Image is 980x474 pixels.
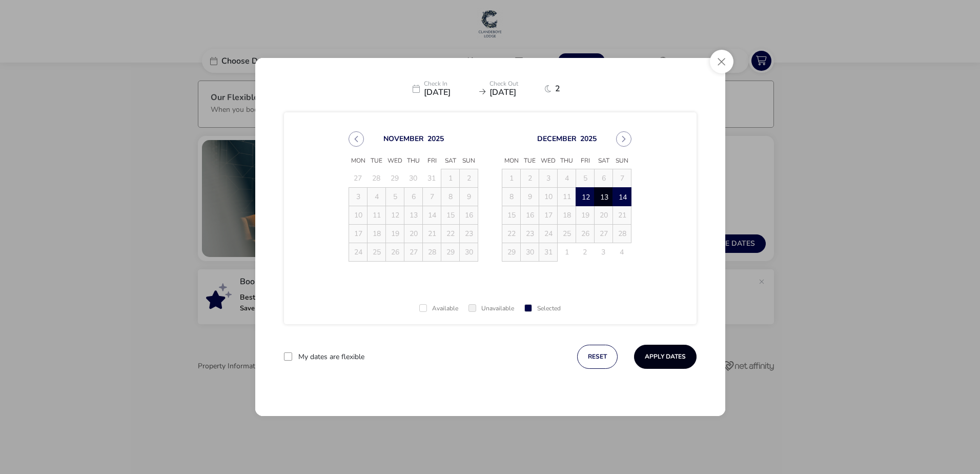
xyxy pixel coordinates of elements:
td: 27 [349,169,367,188]
td: 10 [539,188,558,206]
td: 8 [502,188,521,206]
span: Tue [367,153,386,169]
span: [DATE] [424,88,475,96]
td: 21 [423,225,441,243]
td: 26 [576,225,595,243]
span: 2 [555,85,568,93]
label: My dates are flexible [298,353,364,361]
td: 29 [386,169,404,188]
button: Close [710,50,733,73]
button: Choose Month [537,134,577,144]
p: Check Out [489,81,541,88]
div: Unavailable [468,305,514,312]
button: Choose Year [427,134,444,144]
td: 13 [404,206,423,225]
span: Thu [558,153,576,169]
td: 1 [441,169,460,188]
td: 16 [521,206,539,225]
td: 14 [423,206,441,225]
td: 31 [539,243,558,262]
td: 17 [349,225,367,243]
span: [DATE] [489,88,541,96]
td: 15 [441,206,460,225]
td: 17 [539,206,558,225]
button: reset [577,345,618,369]
div: Selected [524,305,561,312]
span: Sat [441,153,460,169]
td: 14 [613,188,631,206]
span: Wed [539,153,558,169]
td: 27 [595,225,613,243]
td: 1 [558,243,576,262]
td: 1 [502,169,521,188]
td: 22 [502,225,521,243]
td: 5 [576,169,595,188]
td: 4 [558,169,576,188]
td: 4 [613,243,631,262]
td: 16 [460,206,478,225]
td: 28 [367,169,386,188]
td: 29 [441,243,460,262]
td: 9 [460,188,478,206]
td: 28 [423,243,441,262]
td: 2 [460,169,478,188]
td: 11 [558,188,576,206]
td: 6 [595,169,613,188]
td: 30 [460,243,478,262]
td: 23 [521,225,539,243]
td: 19 [386,225,404,243]
td: 28 [613,225,631,243]
td: 25 [558,225,576,243]
span: 14 [614,188,631,206]
td: 30 [521,243,539,262]
td: 9 [521,188,539,206]
td: 13 [595,188,613,206]
td: 3 [539,169,558,188]
td: 22 [441,225,460,243]
td: 23 [460,225,478,243]
td: 18 [367,225,386,243]
span: 12 [577,188,595,206]
td: 7 [613,169,631,188]
td: 30 [404,169,423,188]
span: Mon [502,153,521,169]
button: Choose Year [580,134,597,144]
td: 20 [404,225,423,243]
td: 18 [558,206,576,225]
td: 6 [404,188,423,206]
td: 24 [539,225,558,243]
td: 15 [502,206,521,225]
p: Check In [424,81,475,88]
span: Sat [595,153,613,169]
td: 25 [367,243,386,262]
span: Fri [576,153,595,169]
td: 24 [349,243,367,262]
span: Tue [521,153,539,169]
td: 29 [502,243,521,262]
button: Choose Month [383,134,424,144]
td: 7 [423,188,441,206]
td: 26 [386,243,404,262]
td: 10 [349,206,367,225]
span: Fri [423,153,441,169]
button: Next Month [616,131,631,147]
td: 3 [595,243,613,262]
td: 5 [386,188,404,206]
td: 21 [613,206,631,225]
button: Apply Dates [634,345,697,369]
td: 12 [386,206,404,225]
td: 27 [404,243,423,262]
span: Thu [404,153,423,169]
td: 19 [576,206,595,225]
td: 2 [576,243,595,262]
span: Sun [460,153,478,169]
td: 8 [441,188,460,206]
td: 11 [367,206,386,225]
div: Available [419,305,458,312]
td: 12 [576,188,595,206]
button: Previous Month [349,131,364,147]
td: 31 [423,169,441,188]
span: Sun [613,153,631,169]
div: Choose Date [339,119,641,274]
span: Wed [386,153,404,169]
